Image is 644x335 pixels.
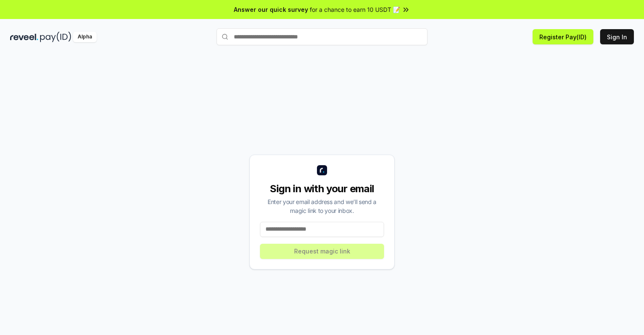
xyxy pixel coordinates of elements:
div: Alpha [73,32,97,42]
span: Answer our quick survey [234,5,308,14]
span: for a chance to earn 10 USDT 📝 [310,5,400,14]
button: Register Pay(ID) [533,29,593,44]
div: Sign in with your email [260,182,384,196]
img: logo_small [317,165,327,175]
img: reveel_dark [10,32,38,42]
button: Sign In [600,29,634,44]
img: pay_id [40,32,71,42]
div: Enter your email address and we’ll send a magic link to your inbox. [260,197,384,215]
